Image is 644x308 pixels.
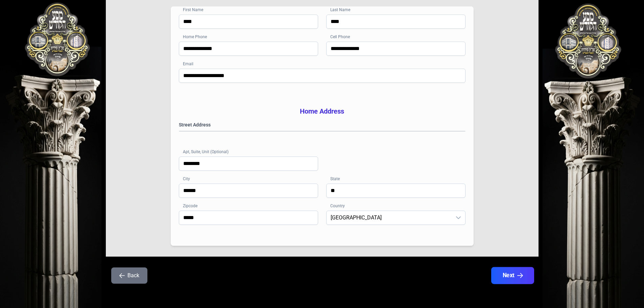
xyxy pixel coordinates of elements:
button: Next [491,267,534,284]
span: United States [327,211,452,224]
label: Street Address [179,121,466,128]
button: Back [111,267,147,284]
div: dropdown trigger [452,211,465,224]
h3: Home Address [179,106,466,116]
